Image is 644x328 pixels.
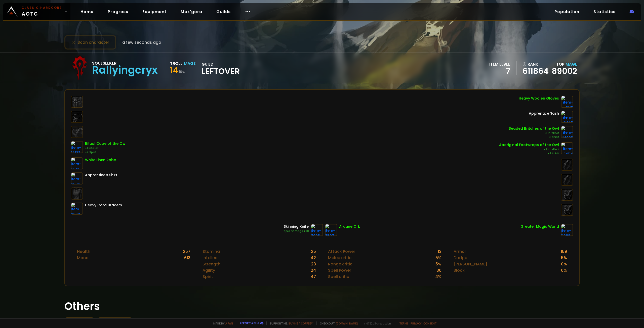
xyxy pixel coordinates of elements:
div: Arcane Orb [339,224,360,229]
small: Classic Hardcore [22,6,62,10]
div: Rallyingcryx [92,66,158,74]
div: 5 % [435,255,441,261]
a: Home [76,7,98,17]
div: guild [202,61,240,75]
div: Agility [203,267,215,273]
div: Skinning Knife [284,224,309,229]
a: Privacy [411,321,421,325]
span: Support me, [266,321,313,325]
img: item-14123 [71,141,83,153]
div: 159 [561,248,567,255]
div: 7 [489,67,510,75]
div: 0 % [561,267,567,273]
img: item-4310 [561,96,573,108]
a: Buy me a coffee [289,321,313,325]
span: LEFTOVER [202,67,240,75]
span: Made by [210,321,233,325]
div: Block [454,267,465,273]
div: 47 [311,273,316,280]
div: Spirit [203,273,213,280]
div: Intellect [203,255,219,261]
div: +1 Intellect [85,146,127,150]
div: item level [489,61,510,67]
div: Apprentice's Shirt [85,172,117,178]
a: 89002 [552,65,577,77]
img: item-6241 [71,157,83,169]
div: Mage [184,60,195,67]
div: Health [77,248,90,255]
div: Strength [203,261,220,267]
div: Greater Magic Wand [520,224,559,229]
a: Classic HardcoreAOTC [3,3,70,20]
img: item-6096 [71,172,83,184]
a: Consent [423,321,437,325]
div: +2 Spirit [499,152,559,156]
div: 5 % [561,255,567,261]
div: 13 [438,248,441,255]
small: 16 % [179,69,185,74]
a: Report a bug [240,321,259,325]
div: 0 % [561,261,567,267]
div: [PERSON_NAME] [454,261,487,267]
span: Mage [566,61,577,67]
div: Spell critic [328,273,349,280]
div: 42 [311,255,316,261]
div: +2 Spirit [85,150,127,154]
div: Ritual Cape of the Owl [85,141,127,146]
a: Progress [104,7,132,17]
h1: Others [64,298,580,314]
span: AOTC [22,6,62,18]
div: Heavy Woolen Gloves [519,96,559,101]
div: Aboriginal Footwraps of the Owl [499,142,559,148]
div: Melee critic [328,255,351,261]
img: item-6062 [71,203,83,215]
img: item-14114 [561,142,573,154]
div: Beaded Britches of the Owl [509,126,559,131]
a: Equipment [138,7,171,17]
button: Scan character [64,35,116,50]
div: White Linen Robe [85,157,116,163]
img: item-7005 [311,224,323,236]
a: Terms [399,321,409,325]
img: item-7507 [325,224,337,236]
div: 25 [311,248,316,255]
div: Attack Power [328,248,355,255]
div: 257 [183,248,190,255]
div: 5 % [435,261,441,267]
div: Troll [170,60,182,67]
img: item-11288 [561,224,573,236]
div: rank [522,61,549,67]
a: Statistics [589,7,620,17]
div: +2 Intellect [499,148,559,152]
div: Stamina [203,248,220,255]
a: [DOMAIN_NAME] [336,321,358,325]
a: a fan [225,321,233,325]
div: Spell Power [328,267,351,273]
div: Soulseeker [92,60,158,66]
div: 613 [184,255,190,261]
div: 30 [436,267,441,273]
div: Spell Damage +30 [284,229,309,233]
a: Population [550,7,583,17]
img: item-3442 [561,111,573,123]
span: 14 [170,65,178,76]
div: Armor [454,248,466,255]
div: Range critic [328,261,352,267]
div: Mana [77,255,89,261]
div: +1 Spirit [509,135,559,139]
img: item-14090 [561,126,573,138]
div: Apprentice Sash [529,111,559,116]
div: Dodge [454,255,467,261]
a: Guilds [212,7,235,17]
a: 611864 [522,67,549,75]
span: v. d752d5 - production [361,321,391,325]
div: 4 % [435,273,441,280]
a: Mak'gora [177,7,206,17]
div: Top [552,61,577,67]
span: a few seconds ago [122,39,161,45]
span: Checkout [316,321,358,325]
div: Heavy Cord Bracers [85,203,122,208]
div: 23 [311,261,316,267]
div: +1 Intellect [509,131,559,135]
div: 24 [311,267,316,273]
